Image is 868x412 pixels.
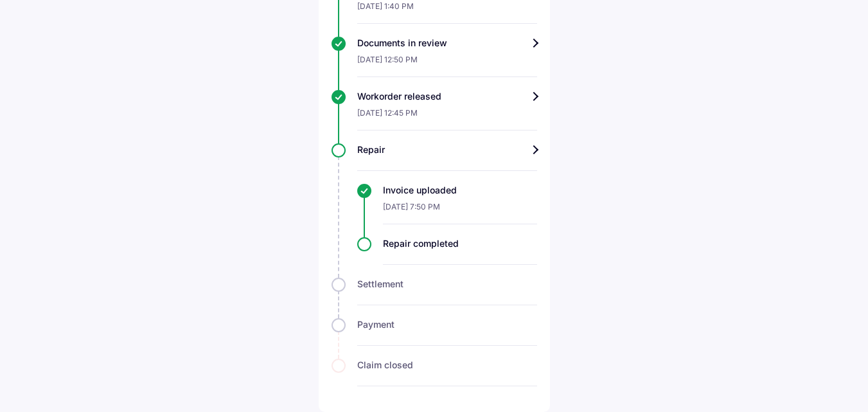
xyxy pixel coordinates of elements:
[357,278,537,291] div: Settlement
[357,103,537,130] div: [DATE] 12:45 PM
[383,197,537,224] div: [DATE] 7:50 PM
[383,237,537,250] div: Repair completed
[357,49,537,77] div: [DATE] 12:50 PM
[357,90,537,103] div: Workorder released
[383,184,537,197] div: Invoice uploaded
[357,37,537,49] div: Documents in review
[357,359,537,372] div: Claim closed
[357,143,537,156] div: Repair
[357,318,537,331] div: Payment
